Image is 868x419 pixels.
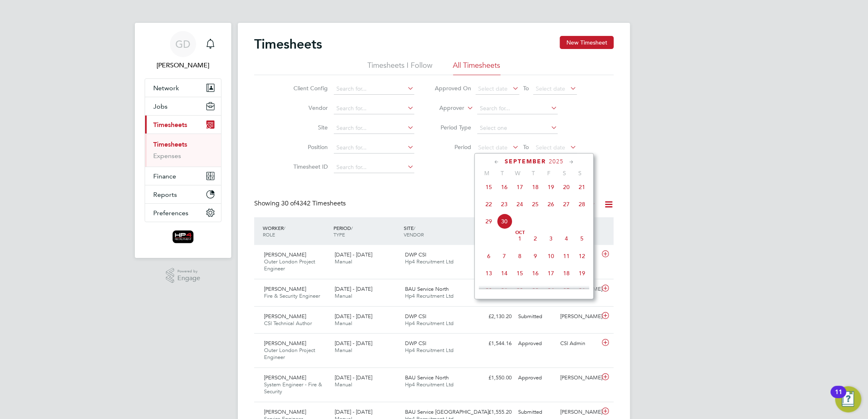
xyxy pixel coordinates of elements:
[351,225,353,231] span: /
[479,144,508,151] span: Select date
[284,225,285,231] span: /
[291,143,328,151] label: Position
[264,347,315,361] span: Outer London Project Engineer
[512,231,528,246] span: 1
[334,142,414,154] input: Search for...
[176,39,191,49] span: GD
[510,169,526,177] span: W
[404,231,424,238] span: VENDOR
[145,204,221,222] button: Preferences
[472,371,515,385] div: £1,550.00
[528,248,543,264] span: 9
[291,124,328,131] label: Site
[264,408,306,415] span: [PERSON_NAME]
[153,152,181,160] a: Expenses
[405,320,454,327] span: Hp4 Recruitment Ltd
[166,268,201,283] a: Powered byEngage
[145,60,221,70] span: Gemma Deaton
[574,265,590,281] span: 19
[335,285,372,292] span: [DATE] - [DATE]
[254,36,322,52] h2: Timesheets
[560,36,614,49] button: New Timesheet
[264,374,306,381] span: [PERSON_NAME]
[261,221,331,242] div: WORKER
[481,196,497,212] span: 22
[405,381,454,388] span: Hp4 Recruitment Ltd
[472,310,515,323] div: £2,130.20
[428,104,465,112] label: Approver
[835,386,861,412] button: Open Resource Center, 11 new notifications
[281,199,296,207] span: 30 of
[497,283,512,298] span: 21
[528,283,543,298] span: 23
[414,225,416,231] span: /
[512,196,528,212] span: 24
[145,97,221,115] button: Jobs
[574,179,590,195] span: 21
[543,179,559,195] span: 19
[572,169,588,177] span: S
[472,283,515,296] div: £1,760.20
[145,31,221,70] a: GD[PERSON_NAME]
[145,116,221,134] button: Timesheets
[512,179,528,195] span: 17
[335,292,352,299] span: Manual
[835,392,842,403] div: 11
[335,320,352,327] span: Manual
[135,23,231,258] nav: Main navigation
[472,337,515,350] div: £1,544.16
[559,179,574,195] span: 20
[264,258,315,272] span: Outer London Project Engineer
[512,283,528,298] span: 22
[543,265,559,281] span: 17
[574,196,590,212] span: 28
[335,347,352,354] span: Manual
[515,371,557,385] div: Approved
[557,371,600,385] div: [PERSON_NAME]
[515,310,557,323] div: Submitted
[543,283,559,298] span: 24
[291,85,328,92] label: Client Config
[334,123,414,134] input: Search for...
[453,60,501,75] li: All Timesheets
[549,158,564,165] span: 2025
[541,169,557,177] span: F
[335,251,372,258] span: [DATE] - [DATE]
[481,248,497,264] span: 6
[528,179,543,195] span: 18
[543,248,559,264] span: 10
[145,185,221,203] button: Reports
[557,310,600,323] div: [PERSON_NAME]
[479,169,494,177] span: M
[479,85,508,92] span: Select date
[543,196,559,212] span: 26
[335,340,372,347] span: [DATE] - [DATE]
[335,313,372,320] span: [DATE] - [DATE]
[574,231,590,246] span: 5
[405,374,449,381] span: BAU Service North
[521,83,532,94] span: To
[559,248,574,264] span: 11
[528,196,543,212] span: 25
[497,179,512,195] span: 16
[536,144,566,151] span: Select date
[264,292,320,299] span: Fire & Security Engineer
[559,231,574,246] span: 4
[481,283,497,298] span: 20
[177,275,200,282] span: Engage
[153,84,179,92] span: Network
[263,231,275,238] span: ROLE
[153,140,187,148] a: Timesheets
[254,199,347,208] div: Showing
[497,265,512,281] span: 14
[153,121,187,129] span: Timesheets
[477,103,558,114] input: Search for...
[405,292,454,299] span: Hp4 Recruitment Ltd
[291,163,328,170] label: Timesheet ID
[334,83,414,95] input: Search for...
[405,258,454,265] span: Hp4 Recruitment Ltd
[512,231,528,235] span: Oct
[145,79,221,97] button: Network
[505,158,546,165] span: September
[557,337,600,350] div: CSI Admin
